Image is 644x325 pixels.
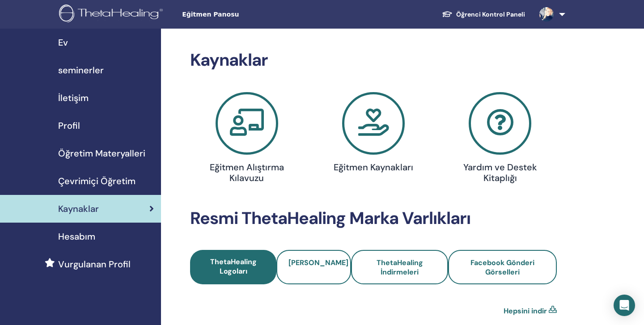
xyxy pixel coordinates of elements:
[288,258,348,267] span: [PERSON_NAME]
[539,7,554,21] img: default.jpg
[351,250,448,284] a: ThetaHealing İndirmeleri
[442,92,558,187] a: Yardım ve Destek Kitaplığı
[460,162,541,183] h4: Yardım ve Destek Kitaplığı
[470,258,534,277] span: Facebook Gönderi Görselleri
[58,63,104,77] span: seminerler
[210,257,257,276] span: ThetaHealing Logoları
[58,36,68,49] span: Ev
[190,250,276,284] a: ThetaHealing Logoları
[435,6,532,23] a: Öğrenci Kontrol Paneli
[206,162,288,183] h4: Eğitmen Alıştırma Kılavuzu
[58,202,99,215] span: Kaynaklar
[58,257,131,271] span: Vurgulanan Profil
[504,306,547,317] a: Hepsini indir
[614,295,635,316] div: Open Intercom Messenger
[182,10,316,19] span: Eğitmen Panosu
[315,92,431,176] a: Eğitmen Kaynakları
[190,50,557,71] h2: Kaynaklar
[448,250,557,284] a: Facebook Gönderi Görselleri
[58,147,145,160] span: Öğretim Materyalleri
[58,119,80,132] span: Profil
[377,258,423,277] span: ThetaHealing İndirmeleri
[276,250,351,284] a: [PERSON_NAME]
[189,92,305,187] a: Eğitmen Alıştırma Kılavuzu
[58,174,136,188] span: Çevrimiçi Öğretim
[442,10,453,18] img: graduation-cap-white.svg
[58,230,95,243] span: Hesabım
[58,91,89,105] span: İletişim
[333,162,414,173] h4: Eğitmen Kaynakları
[190,208,557,229] h2: Resmi ThetaHealing Marka Varlıkları
[59,4,166,25] img: logo.png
